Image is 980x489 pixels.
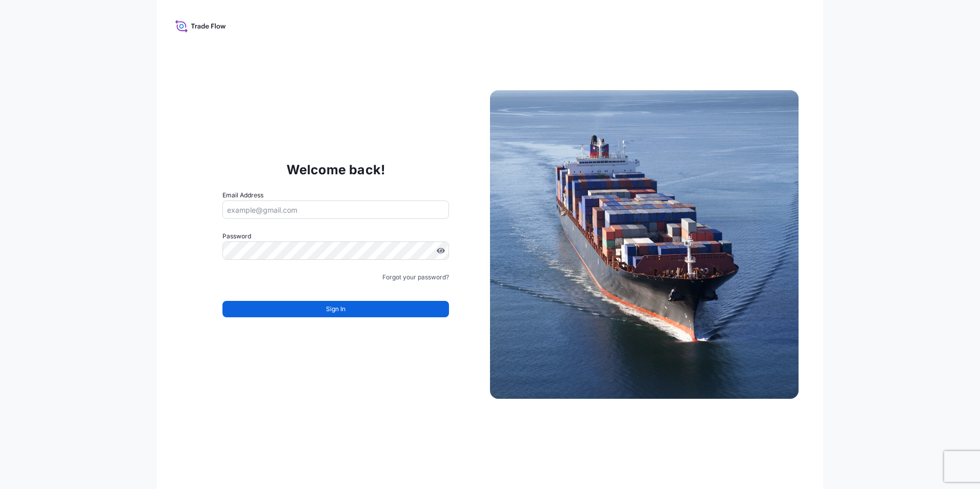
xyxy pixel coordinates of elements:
button: Sign In [222,301,449,317]
p: Welcome back! [287,161,385,178]
a: Forgot your password? [382,272,449,282]
span: Sign In [326,304,345,314]
img: Ship illustration [490,90,799,399]
label: Password [222,231,449,241]
button: Show password [437,247,445,255]
input: example@gmail.com [222,200,449,219]
label: Email Address [222,190,263,200]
